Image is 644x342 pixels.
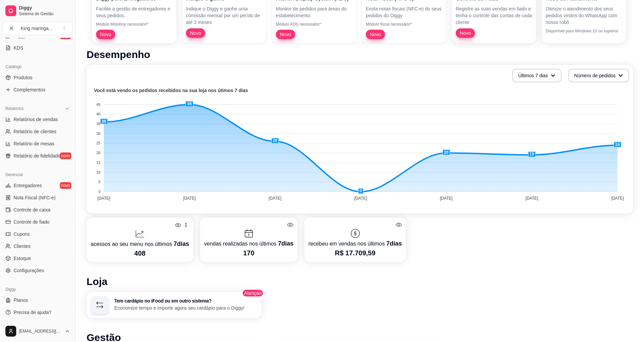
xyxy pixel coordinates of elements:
[3,241,73,252] a: Clientes
[277,31,294,38] span: Novo
[3,72,73,83] a: Produtos
[457,30,474,36] span: Novo
[114,298,258,303] h3: Tem cardápio no iFood ou em outro sistema?
[21,25,52,32] div: King maringa ...
[204,248,294,258] p: 170
[14,219,50,225] span: Controle de fiado
[546,28,622,34] p: Disponível para Windows 10 ou superior
[14,74,32,81] span: Produtos
[114,305,258,311] p: Economize tempo e importe agora seu cardápio para o Diggy!
[94,88,248,93] text: Você está vendo os pedidos recebidos na sua loja nos útimos 7 dias
[354,196,367,201] tspan: [DATE]
[14,206,50,213] span: Controle de caixa
[3,204,73,215] a: Controle de caixa
[3,61,73,72] div: Catálogo
[97,31,114,38] span: Novo
[3,150,73,161] a: Relatório de fidelidadenovo
[96,170,100,174] tspan: 10
[3,229,73,239] a: Cupons
[3,192,73,203] a: Nota Fiscal (NFC-e)
[456,5,532,26] p: Registre as suas vendas em fiado e tenha o controle das contas de cada cliente
[3,3,73,19] a: DiggySistema de Gestão
[96,151,100,155] tspan: 20
[87,276,633,288] h1: Loja
[3,169,73,180] div: Gerenciar
[14,255,31,262] span: Estoque
[3,114,73,125] a: Relatórios de vendas
[183,196,196,201] tspan: [DATE]
[14,194,55,201] span: Nota Fiscal (NFC-e)
[308,248,402,258] p: R$ 17.709,59
[14,140,54,147] span: Relatório de mesas
[96,112,100,116] tspan: 40
[91,249,189,258] p: 408
[3,84,73,95] a: Complementos
[96,5,172,19] p: Facilite a gestão de entregadores e seus pedidos.
[386,240,402,247] span: 7 dias
[14,231,30,237] span: Cupons
[14,309,51,316] span: Precisa de ajuda?
[96,141,100,145] tspan: 25
[568,69,629,82] button: Número de pedidos
[91,239,189,249] p: acessos ao seu menu nos últimos
[3,180,73,191] a: Entregadoresnovo
[366,22,442,27] p: Módulo fiscal necessário*
[97,196,110,201] tspan: [DATE]
[278,240,293,247] span: 7 dias
[3,253,73,264] a: Estoque
[3,323,73,339] button: [EMAIL_ADDRESS][DOMAIN_NAME]
[3,138,73,149] a: Relatório de mesas
[98,190,100,194] tspan: 0
[14,152,61,159] span: Relatório de fidelidade
[242,289,263,297] span: Atenção
[19,11,70,17] span: Sistema de Gestão
[96,22,172,27] p: Módulo Motoboy necessário*
[96,132,100,136] tspan: 30
[3,265,73,276] a: Configurações
[525,196,538,201] tspan: [DATE]
[14,267,44,274] span: Configurações
[3,295,73,306] a: Planos
[276,5,352,19] p: Monitor de pedidos para áreas do estabelecimento
[96,103,100,107] tspan: 45
[3,307,73,318] a: Precisa de ajuda?
[14,45,23,51] span: KDS
[186,5,262,26] p: Indique o Diggy e ganhe uma comissão mensal por um perído de até 3 meses
[546,5,622,26] p: Otimize o atendimento dos seus pedidos vindos do WhatsApp com nosso robô
[5,106,24,111] span: Relatórios
[3,217,73,227] a: Controle de fiado
[14,182,42,189] span: Entregadores
[173,240,189,247] span: 7 dias
[3,284,73,295] div: Diggy
[308,239,402,248] p: recebeu em vendas nos últimos
[14,297,28,304] span: Planos
[204,239,294,248] p: vendas realizadas nos últimos
[3,42,73,53] a: KDS
[19,5,70,11] span: Diggy
[187,30,204,36] span: Novo
[440,196,453,201] tspan: [DATE]
[269,196,282,201] tspan: [DATE]
[3,22,73,35] button: Select a team
[512,69,562,82] button: Últimos 7 dias
[8,25,15,32] span: K
[14,243,31,250] span: Clientes
[87,292,262,318] button: Tem cardápio no iFood ou em outro sistema?Economize tempo e importe agora seu cardápio para o Diggy!
[3,126,73,137] a: Relatório de clientes
[96,161,100,165] tspan: 15
[14,86,45,93] span: Complementos
[366,5,442,19] p: Emita notas fiscais (NFC-e) do seus pedidos do Diggy
[19,329,62,334] span: [EMAIL_ADDRESS][DOMAIN_NAME]
[611,196,624,201] tspan: [DATE]
[96,122,100,126] tspan: 35
[14,128,56,135] span: Relatório de clientes
[14,116,58,123] span: Relatórios de vendas
[276,22,352,27] p: Módulo KDS necessário*
[87,49,633,61] h1: Desempenho
[98,180,100,184] tspan: 5
[367,31,384,38] span: Novo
